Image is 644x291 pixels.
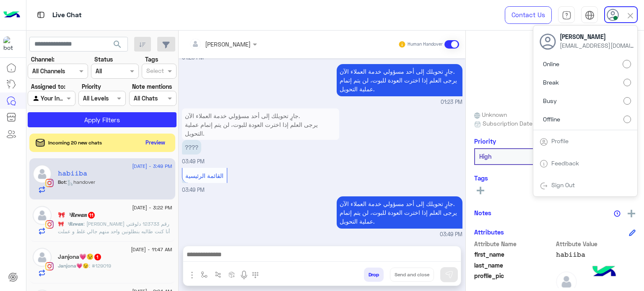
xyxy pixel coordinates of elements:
img: hulul-logo.png [589,258,619,287]
p: Live Chat [52,10,82,21]
img: send attachment [187,270,197,280]
small: Human Handover [408,41,443,48]
span: 03:49 PM [182,187,205,193]
span: Janjona💗😉 [58,263,89,269]
span: 01:23 PM [182,54,204,61]
img: send message [445,270,453,279]
label: Status [94,55,113,64]
img: notes [614,210,621,217]
img: Logo [3,6,20,24]
span: [EMAIL_ADDRESS][DOMAIN_NAME] [560,41,635,50]
h5: 𝚑𝚊𝚋𝚒𝚒𝚋𝚊 [58,170,87,177]
h5: 🎀᭡𝑹𝒆𝒘𝒂𝒏 [58,211,96,219]
label: Assigned to: [31,82,65,91]
img: tab [540,138,548,146]
span: Busy [543,96,557,105]
button: Drop [364,268,384,282]
img: close [626,11,635,21]
button: Trigger scenario [211,268,225,281]
span: Attribute Name [474,239,554,248]
h5: Janjona💗😉 [58,253,102,260]
img: defaultAdmin.png [33,165,52,183]
img: defaultAdmin.png [33,206,52,225]
a: Feedback [551,160,579,167]
span: : handover [66,179,95,185]
span: [DATE] - 11:47 AM [131,246,172,253]
a: tab [558,6,575,24]
span: Break [543,78,559,87]
img: defaultAdmin.png [33,248,52,267]
a: Profile [551,137,569,144]
span: القائمة الرئيسية [185,172,223,179]
span: Bot [58,179,66,185]
span: Offline [543,115,560,124]
span: Subscription Date : [DATE] [483,119,555,128]
span: search [112,39,122,49]
button: select flow [197,268,211,281]
span: first_name [474,250,554,259]
input: Offline [623,116,631,123]
img: tab [585,10,595,20]
img: send voice note [239,270,249,280]
img: tab [36,10,46,20]
img: Instagram [45,220,54,229]
span: 03:49 PM [440,231,462,239]
img: tab [540,182,548,190]
button: Preview [142,136,169,149]
span: profile_pic [474,271,554,291]
img: make a call [252,272,259,278]
span: last_name [474,261,554,270]
a: Contact Us [505,6,552,24]
span: Unknown [474,110,507,119]
span: 11 [88,212,95,219]
p: 6/9/2025, 3:49 PM [337,196,462,229]
span: [DATE] - 3:22 PM [132,204,172,211]
h6: Priority [474,137,496,145]
h6: Attributes [474,228,504,236]
img: select flow [201,271,208,278]
input: Break [623,79,631,86]
input: Online [623,60,631,68]
p: 6/9/2025, 1:23 PM [337,64,462,96]
span: Incoming 20 new chats [48,139,102,147]
p: 6/9/2025, 3:49 PM [182,140,201,155]
p: 6/9/2025, 3:49 PM [182,108,339,141]
span: [DATE] - 3:49 PM [132,162,172,170]
img: 919860931428189 [3,36,18,52]
span: #129019 [89,263,111,269]
img: Trigger scenario [215,271,221,278]
span: 03:49 PM [182,158,205,165]
img: create order [229,271,235,278]
span: 🎀᭡𝑹𝒆𝒘𝒂𝒏 [58,221,83,227]
img: Instagram [45,179,54,187]
span: Online [543,59,559,68]
a: Sign Out [551,181,575,188]
span: [PERSON_NAME] [560,32,635,41]
img: Instagram [45,262,54,270]
span: 1 [94,254,101,260]
span: Attribute Value [556,239,636,248]
img: add [628,210,635,217]
img: tab [562,10,571,20]
span: 𝚑𝚊𝚋𝚒𝚒𝚋𝚊 [556,250,636,259]
button: search [107,37,128,55]
label: Priority [82,82,101,91]
button: Apply Filters [28,112,177,127]
button: Send and close [390,268,434,282]
img: tab [540,160,548,168]
span: 01:23 PM [441,98,462,106]
label: Note mentions [132,82,172,91]
h6: Tags [474,174,636,182]
div: Select [145,66,164,77]
input: Busy [623,97,631,105]
button: create order [225,268,239,281]
label: Tags [145,55,158,64]
label: Channel: [31,55,55,64]
h6: Notes [474,209,491,216]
